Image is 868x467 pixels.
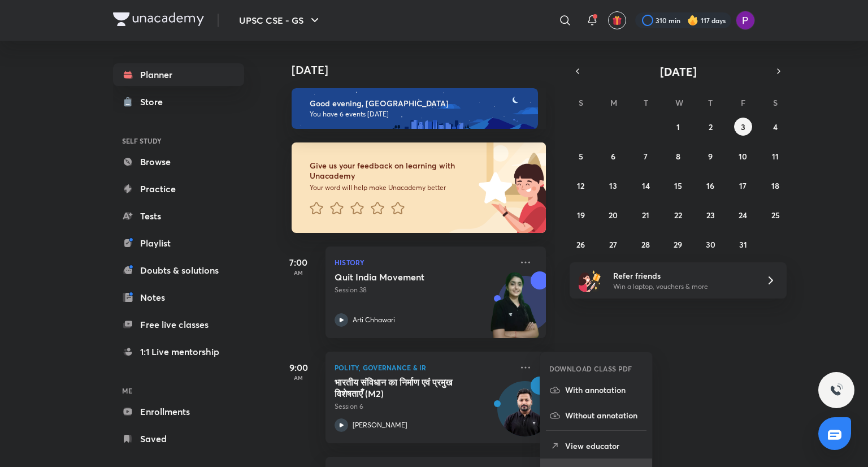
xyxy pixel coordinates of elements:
button: October 14, 2025 [637,176,655,194]
p: AM [276,374,321,381]
button: October 13, 2025 [604,176,622,194]
img: avatar [612,15,622,25]
abbr: October 25, 2025 [771,210,780,220]
img: Preeti Pandey [736,11,755,30]
img: Company Logo [113,12,204,26]
p: History [335,256,512,269]
abbr: October 5, 2025 [579,151,583,162]
abbr: October 19, 2025 [577,210,585,220]
abbr: October 11, 2025 [772,151,779,162]
abbr: October 18, 2025 [771,180,779,191]
button: October 23, 2025 [701,206,719,224]
p: Win a laptop, vouchers & more [613,282,752,292]
abbr: October 4, 2025 [773,122,778,132]
abbr: October 16, 2025 [706,180,714,191]
button: October 25, 2025 [766,206,784,224]
p: [PERSON_NAME] [353,420,407,430]
abbr: October 30, 2025 [706,239,715,250]
a: Tests [113,205,244,227]
button: [DATE] [585,63,771,79]
span: [DATE] [660,64,697,79]
abbr: October 14, 2025 [642,180,650,191]
abbr: October 6, 2025 [611,151,615,162]
button: October 27, 2025 [604,235,622,253]
p: Arti Chhawari [353,315,395,325]
p: Session 38 [335,285,512,295]
abbr: October 22, 2025 [674,210,682,220]
img: feedback_image [440,142,546,233]
a: Company Logo [113,12,204,29]
button: October 22, 2025 [669,206,687,224]
p: With annotation [565,384,643,396]
button: October 3, 2025 [734,118,752,136]
a: Store [113,90,244,113]
abbr: Friday [741,97,745,108]
button: avatar [608,11,626,29]
abbr: October 2, 2025 [709,122,713,132]
button: October 1, 2025 [669,118,687,136]
abbr: Sunday [579,97,583,108]
button: UPSC CSE - GS [232,9,328,32]
button: October 11, 2025 [766,147,784,165]
button: October 21, 2025 [637,206,655,224]
div: Store [140,95,170,109]
button: October 6, 2025 [604,147,622,165]
p: AM [276,269,321,276]
h6: ME [113,381,244,400]
button: October 5, 2025 [572,147,590,165]
a: Notes [113,286,244,309]
a: Saved [113,427,244,450]
a: Planner [113,63,244,86]
h6: DOWNLOAD CLASS PDF [549,364,632,374]
a: Free live classes [113,313,244,336]
h4: [DATE] [292,63,557,77]
abbr: October 24, 2025 [739,210,747,220]
button: October 2, 2025 [701,118,719,136]
p: Session 6 [335,401,512,412]
abbr: October 27, 2025 [609,239,617,250]
p: Polity, Governance & IR [335,361,512,374]
abbr: October 8, 2025 [676,151,680,162]
h6: SELF STUDY [113,131,244,150]
h5: Quit India Movement [335,271,475,283]
abbr: Wednesday [675,97,683,108]
p: View educator [565,440,643,452]
a: Browse [113,150,244,173]
button: October 8, 2025 [669,147,687,165]
p: You have 6 events [DATE] [310,110,528,119]
abbr: Tuesday [644,97,648,108]
h6: Refer friends [613,270,752,282]
a: Doubts & solutions [113,259,244,282]
abbr: Thursday [708,97,713,108]
p: Your word will help make Unacademy better [310,183,475,192]
abbr: October 20, 2025 [609,210,618,220]
button: October 9, 2025 [701,147,719,165]
a: 1:1 Live mentorship [113,340,244,363]
abbr: October 1, 2025 [676,122,680,132]
abbr: October 17, 2025 [739,180,747,191]
abbr: October 29, 2025 [674,239,682,250]
button: October 19, 2025 [572,206,590,224]
abbr: October 10, 2025 [739,151,747,162]
button: October 7, 2025 [637,147,655,165]
abbr: October 12, 2025 [577,180,584,191]
abbr: October 21, 2025 [642,210,649,220]
button: October 30, 2025 [701,235,719,253]
a: Practice [113,178,244,200]
button: October 26, 2025 [572,235,590,253]
h5: 7:00 [276,256,321,269]
button: October 24, 2025 [734,206,752,224]
abbr: October 15, 2025 [674,180,682,191]
abbr: October 23, 2025 [706,210,715,220]
a: Playlist [113,232,244,254]
abbr: October 9, 2025 [708,151,713,162]
img: Avatar [498,387,552,442]
abbr: October 13, 2025 [609,180,617,191]
img: unacademy [484,271,546,349]
button: October 17, 2025 [734,176,752,194]
abbr: October 28, 2025 [641,239,650,250]
img: streak [687,15,698,26]
button: October 16, 2025 [701,176,719,194]
abbr: Saturday [773,97,778,108]
img: ttu [830,383,843,397]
